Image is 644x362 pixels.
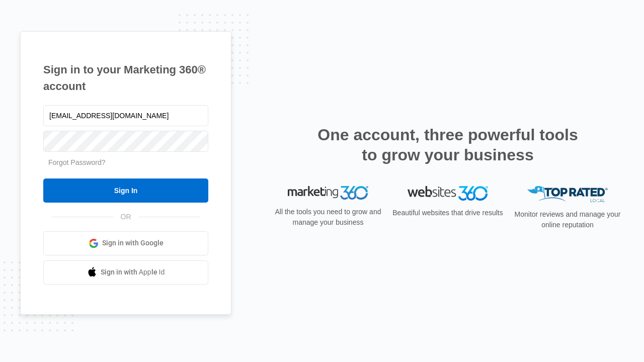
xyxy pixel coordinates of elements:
[43,260,208,285] a: Sign in with Apple Id
[391,208,504,218] p: Beautiful websites that drive results
[43,231,208,255] a: Sign in with Google
[43,105,208,126] input: Email
[102,238,164,248] span: Sign in with Google
[408,186,488,201] img: Websites 360
[272,207,384,228] p: All the tools you need to grow and manage your business
[288,186,368,200] img: Marketing 360
[527,186,608,203] img: Top Rated Local
[314,125,581,165] h2: One account, three powerful tools to grow your business
[101,267,165,278] span: Sign in with Apple Id
[43,178,208,203] input: Sign In
[511,209,624,230] p: Monitor reviews and manage your online reputation
[43,61,208,95] h1: Sign in to your Marketing 360® account
[48,158,106,166] a: Forgot Password?
[114,212,138,222] span: OR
